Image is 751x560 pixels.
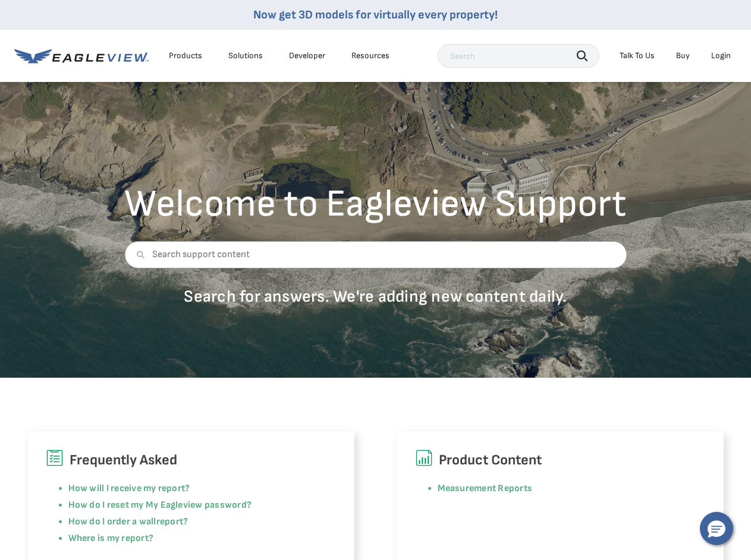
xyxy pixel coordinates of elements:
input: Search support content [124,241,627,268]
div: Login [711,50,731,61]
a: Developer [289,50,325,61]
div: Products [169,50,202,61]
p: Search for answers. We're adding new content daily. [124,286,627,307]
a: Measurement Reports [438,483,533,494]
a: report [156,516,183,527]
a: How do I order a wall [68,516,156,527]
a: Buy [676,50,690,61]
a: Now get 3D models for virtually every property! [253,8,498,22]
a: How do I reset my My Eagleview password? [68,499,252,511]
a: ? [183,516,188,527]
a: How will I receive my report? [68,483,190,494]
div: Talk To Us [620,50,655,61]
div: Resources [351,50,389,61]
div: Solutions [228,50,263,61]
h6: Product Content [415,449,706,472]
a: Where is my report? [68,533,154,544]
input: Search [438,44,599,68]
h2: Welcome to Eagleview Support [124,185,627,223]
h6: Frequently Asked [46,449,337,472]
button: Hello, have a question? Let’s chat. [700,512,733,545]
